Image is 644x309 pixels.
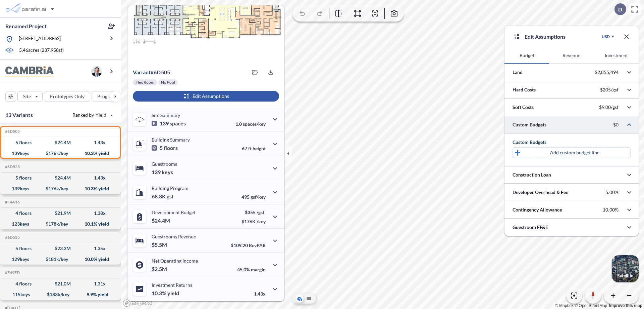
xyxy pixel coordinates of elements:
p: Guestrooms Revenue [152,234,196,239]
span: RevPAR [249,242,266,248]
p: Contingency Allowance [513,206,562,213]
p: 5.00% [605,189,619,195]
h5: Click to copy the code [4,270,20,275]
span: height [253,146,266,151]
p: Guestrooms [152,161,177,167]
button: Edit Assumptions [133,91,279,102]
a: Mapbox [555,303,574,308]
h5: Click to copy the code [4,129,20,134]
p: 45.0% [237,267,266,272]
p: 10.00% [603,207,619,213]
img: BrandImage [5,66,54,77]
p: $5.5M [152,241,168,248]
span: ft [248,146,252,151]
img: user logo [91,66,102,77]
button: Budget [504,47,549,64]
p: 5.46 acres ( 237,958 sf) [19,47,64,54]
span: margin [251,267,266,272]
p: Flex Room [136,80,154,85]
p: Hard Costs [513,86,536,93]
a: OpenStreetMap [575,303,607,308]
p: 67 [242,146,266,151]
span: floors [164,145,178,151]
button: Switcher ImageSatellite [612,255,639,282]
p: Edit Assumptions [525,33,566,41]
p: 1.0 [235,121,266,127]
p: Development Budget [152,209,196,215]
p: $24.4M [152,217,171,224]
p: Guestroom FF&E [513,224,548,231]
button: Aerial View [296,295,304,303]
p: Renamed Project [5,23,47,30]
button: Prototypes Only [44,91,90,102]
p: 68.8K [152,193,174,200]
p: $205/gsf [600,87,619,93]
p: Net Operating Income [152,258,198,264]
p: Satellite [617,273,633,278]
p: 5 [152,145,178,151]
button: Site [17,91,43,102]
p: Developer Overhead & Fee [513,189,568,196]
p: Building Summary [152,137,190,143]
p: $2.5M [152,266,168,272]
p: $109.20 [231,242,266,248]
p: Program [97,93,116,100]
h5: Click to copy the code [4,235,20,240]
button: Ranked by Yield [67,110,117,120]
span: spaces [170,120,186,127]
p: # 6d505 [133,69,170,76]
p: Construction Loan [513,171,551,178]
p: No Pool [161,80,175,85]
p: 139 [152,169,173,176]
button: Program [92,91,128,102]
span: yield [167,290,179,297]
img: Switcher Image [612,255,639,282]
h5: Click to copy the code [4,200,20,204]
p: 139 [152,120,186,127]
p: Site [23,93,31,100]
p: 10.3% [152,290,179,297]
span: Yield [96,112,107,118]
p: Land [513,69,523,76]
p: 1.43x [254,291,266,297]
p: Investment Returns [152,282,192,288]
p: 13 Variants [5,111,33,119]
span: /gsf [257,209,264,215]
button: Investment [594,47,639,64]
div: USD [602,34,610,39]
button: Revenue [549,47,594,64]
p: Add custom budget line [550,149,599,156]
div: Custom Budgets [513,139,631,146]
p: Building Program [152,185,189,191]
p: $9.00/gsf [599,104,619,110]
span: Variant [133,69,151,75]
p: Site Summary [152,112,180,118]
p: D [618,6,622,12]
span: spaces/key [243,121,266,127]
a: Mapbox homepage [123,299,152,307]
a: Improve this map [609,303,642,308]
span: /key [257,219,266,224]
h5: Click to copy the code [4,164,20,169]
p: $176K [241,219,266,224]
p: Soft Costs [513,104,534,111]
p: Prototypes Only [50,93,85,100]
span: gsf [167,193,174,200]
p: 495 [241,194,266,200]
span: gsf/key [251,194,266,200]
button: Site Plan [305,295,313,303]
p: $2,855,494 [595,69,619,75]
p: $355 [241,209,266,215]
p: [STREET_ADDRESS] [19,35,61,43]
button: Add custom budget line [513,147,631,158]
span: keys [162,169,173,176]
